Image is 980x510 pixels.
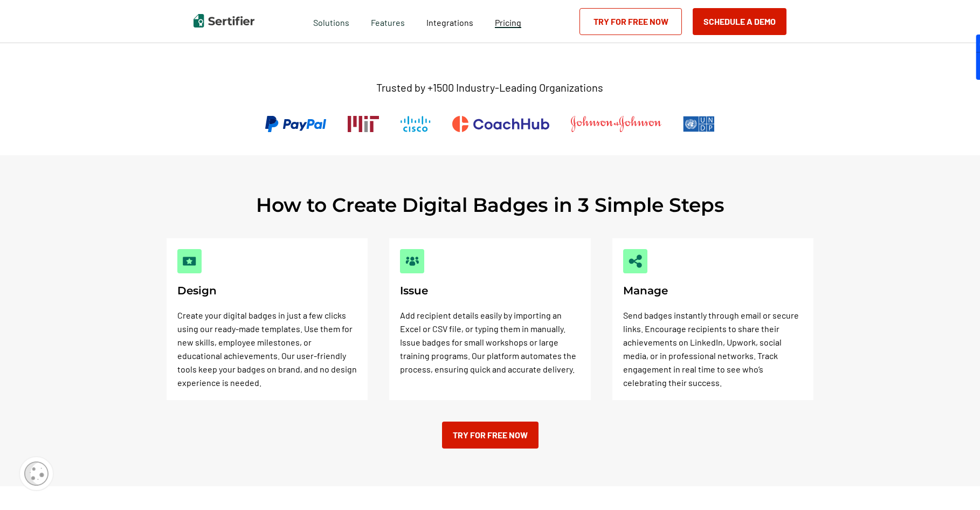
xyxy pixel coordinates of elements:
[571,116,661,132] img: Johnson & Johnson
[623,308,803,389] p: Send badges instantly through email or secure links. Encourage recipients to share their achievem...
[495,17,521,27] span: Pricing
[348,116,379,132] img: Massachusetts Institute of Technology
[194,14,254,27] img: Sertifier | Digital Credentialing Platform
[177,284,357,298] h3: Design
[24,461,49,486] img: Cookie Popup Icon
[400,308,579,376] p: Add recipient details easily by importing an Excel or CSV file, or typing them in manually. Issue...
[495,15,521,28] a: Pricing
[442,422,539,449] a: Try for Free Now
[426,15,473,28] a: Integrations
[452,116,549,132] img: CoachHub
[623,284,803,298] h3: Manage
[629,254,642,268] img: Manage Image
[177,308,357,389] p: Create your digital badges in just a few clicks using our ready-made templates. Use them for new ...
[405,254,419,268] img: Issue Image
[683,116,715,132] img: UNDP
[926,458,980,510] iframe: Chat Widget
[313,15,349,28] span: Solutions
[371,15,405,28] span: Features
[693,8,786,35] button: Schedule a Demo
[426,17,473,27] span: Integrations
[265,116,326,132] img: PayPal
[579,8,682,35] a: Try for Free Now
[183,254,196,268] img: Design Image
[376,81,603,94] p: Trusted by +1500 Industry-Leading Organizations
[401,116,431,132] img: Cisco
[256,193,724,217] h2: How to Create Digital Badges in 3 Simple Steps
[400,284,579,298] h3: Issue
